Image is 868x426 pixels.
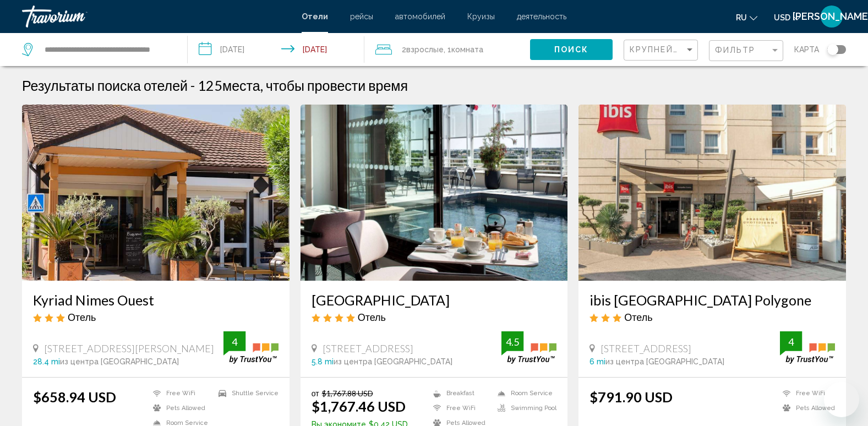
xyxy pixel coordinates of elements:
a: [GEOGRAPHIC_DATA] [312,292,557,308]
span: 2 [402,42,444,57]
a: рейсы [350,12,373,21]
h1: Результаты поиска отелей [22,77,188,94]
a: Kyriad Nimes Ouest [33,292,279,308]
button: Поиск [530,39,613,59]
span: Комната [451,45,483,54]
button: Toggle map [819,45,846,54]
span: Крупнейшие сбережения [630,45,761,54]
div: 4 [223,335,245,348]
img: trustyou-badge.svg [223,331,279,364]
a: автомобилей [395,12,445,21]
img: Hotel image [578,105,846,281]
li: Free WiFi [148,389,213,398]
span: Отель [68,311,96,323]
iframe: Кнопка запуска окна обмена сообщениями [824,382,859,417]
span: карта [794,42,819,57]
li: Free WiFi [777,389,835,398]
div: 3 star Hotel [33,311,279,323]
ins: $791.90 USD [589,389,673,405]
li: Swimming Pool [492,403,556,413]
mat-select: Sort by [630,46,695,55]
div: 4 star Hotel [312,311,557,323]
li: Pets Allowed [777,403,835,413]
button: Filter [709,40,783,62]
div: 4 [780,335,802,348]
span: ru [736,13,747,22]
a: Отели [302,12,328,21]
span: 6 mi [589,357,605,366]
img: trustyou-badge.svg [780,331,835,364]
span: Фильтр [715,46,756,54]
del: $1,767.88 USD [322,389,373,398]
span: из центра [GEOGRAPHIC_DATA] [60,357,179,366]
span: места, чтобы провести время [222,77,408,94]
button: Travelers: 2 adults, 0 children [364,33,530,66]
img: Hotel image [301,105,568,281]
li: Pets Allowed [148,403,213,413]
span: [STREET_ADDRESS] [323,342,413,354]
a: ibis [GEOGRAPHIC_DATA] Polygone [589,292,835,308]
li: Breakfast [428,389,492,398]
span: от [312,389,319,398]
span: 5.8 mi [312,357,334,366]
span: Отель [358,311,386,323]
span: Отель [624,311,652,323]
span: из центра [GEOGRAPHIC_DATA] [605,357,724,366]
img: Hotel image [22,105,290,281]
a: деятельность [517,12,566,21]
span: Поиск [554,46,589,54]
span: из центра [GEOGRAPHIC_DATA] [334,357,452,366]
li: Shuttle Service [213,389,279,398]
li: Room Service [492,389,556,398]
ins: $1,767.46 USD [312,398,406,414]
h2: 125 [198,77,408,94]
span: Взрослые [406,45,444,54]
span: - [190,77,195,94]
ins: $658.94 USD [33,389,116,405]
span: , 1 [444,42,483,57]
span: USD [774,13,790,22]
a: Travorium [22,6,291,28]
span: [STREET_ADDRESS] [600,342,691,354]
button: User Menu [817,5,846,28]
button: Check-in date: Aug 16, 2025 Check-out date: Aug 23, 2025 [188,33,364,66]
img: trustyou-badge.svg [501,331,556,364]
div: 4.5 [501,335,523,348]
div: 3 star Hotel [589,311,835,323]
li: Free WiFi [428,403,492,413]
button: Change currency [774,9,801,25]
a: Круизы [467,12,495,21]
span: 28.4 mi [33,357,60,366]
span: [STREET_ADDRESS][PERSON_NAME] [44,342,214,354]
button: Change language [736,9,757,25]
